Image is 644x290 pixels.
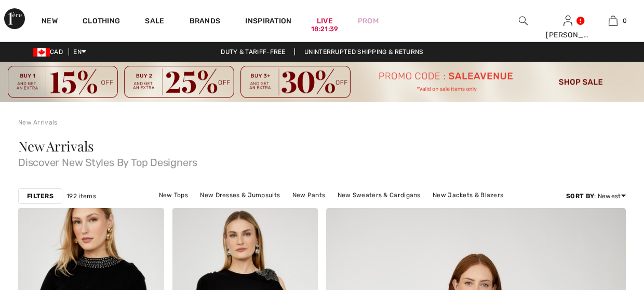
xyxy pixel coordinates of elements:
[546,30,590,40] div: [PERSON_NAME]
[73,48,86,56] span: EN
[83,17,120,27] a: Clothing
[324,202,383,215] a: New Outerwear
[317,16,333,26] a: Live18:21:39
[245,17,291,27] span: Inspiration
[578,212,634,238] iframe: Opens a widget where you can find more information
[154,188,193,202] a: New Tops
[427,188,508,202] a: New Jackets & Blazers
[42,17,58,27] a: New
[66,191,96,201] span: 192 items
[195,188,285,202] a: New Dresses & Jumpsuits
[287,188,331,202] a: New Pants
[591,15,635,27] a: 0
[33,48,67,56] span: CAD
[623,16,627,25] span: 0
[609,15,618,27] img: My Bag
[145,17,164,27] a: Sale
[33,48,50,57] img: Canadian Dollar
[563,16,572,25] a: Sign In
[18,119,58,126] a: New Arrivals
[18,137,93,155] span: New Arrivals
[332,188,426,202] a: New Sweaters & Cardigans
[358,16,379,26] a: Prom
[190,17,221,27] a: Brands
[279,202,323,215] a: New Skirts
[27,191,53,201] strong: Filters
[566,192,594,200] strong: Sort By
[519,15,528,27] img: search the website
[311,24,338,34] div: 18:21:39
[566,191,626,201] div: : Newest
[4,8,25,29] img: 1ère Avenue
[18,153,626,168] span: Discover New Styles By Top Designers
[563,15,572,27] img: My Info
